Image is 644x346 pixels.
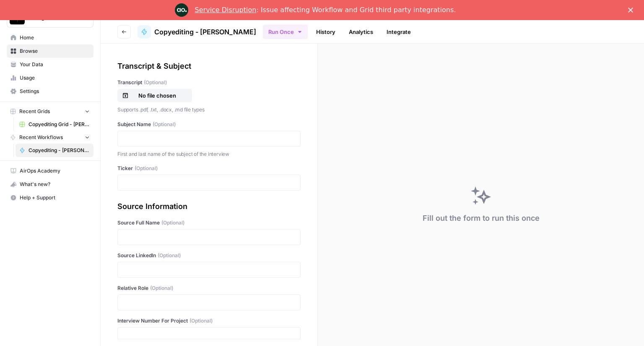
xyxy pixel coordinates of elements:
[144,79,167,86] span: (Optional)
[138,25,256,39] a: Copyediting - [PERSON_NAME]
[20,34,90,41] span: Home
[117,284,301,292] label: Relative Role
[20,61,90,68] span: Your Data
[175,3,188,17] img: Profile image for Engineering
[20,167,90,175] span: AirOps Academy
[16,144,93,157] a: Copyediting - [PERSON_NAME]
[311,25,340,39] a: History
[117,150,301,158] p: First and last name of the subject of the interview
[158,252,181,259] span: (Optional)
[16,118,93,131] a: Copyediting Grid - [PERSON_NAME]
[20,47,90,55] span: Browse
[117,60,301,72] div: Transcript & Subject
[7,131,93,144] button: Recent Workflows
[7,44,93,58] a: Browse
[7,178,93,191] button: What's new?
[7,178,93,191] div: What's new?
[117,79,301,86] label: Transcript
[117,106,301,114] p: Supports .pdf, .txt, .docx, .md file types
[7,164,93,178] a: AirOps Academy
[7,85,93,98] a: Settings
[7,191,93,204] button: Help + Support
[20,74,90,82] span: Usage
[195,6,456,14] div: : Issue affecting Workflow and Grid third party integrations.
[628,8,636,13] div: Close
[7,105,93,118] button: Recent Grids
[190,317,213,325] span: (Optional)
[154,27,256,37] span: Copyediting - [PERSON_NAME]
[195,6,257,14] a: Service Disruption
[117,252,301,259] label: Source LinkedIn
[117,201,301,212] div: Source Information
[150,284,173,292] span: (Optional)
[344,25,378,39] a: Analytics
[117,219,301,227] label: Source Full Name
[117,165,301,172] label: Ticker
[382,25,416,39] a: Integrate
[161,219,184,227] span: (Optional)
[7,58,93,71] a: Your Data
[263,25,308,39] button: Run Once
[20,88,90,95] span: Settings
[29,121,90,128] span: Copyediting Grid - [PERSON_NAME]
[29,147,90,154] span: Copyediting - [PERSON_NAME]
[19,108,50,115] span: Recent Grids
[153,121,176,128] span: (Optional)
[117,121,301,128] label: Subject Name
[135,165,158,172] span: (Optional)
[19,134,63,141] span: Recent Workflows
[117,89,192,102] button: No file chosen
[423,212,540,224] div: Fill out the form to run this once
[20,194,90,201] span: Help + Support
[130,91,184,100] p: No file chosen
[7,31,93,44] a: Home
[117,317,301,325] label: Interview Number For Project
[7,71,93,85] a: Usage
